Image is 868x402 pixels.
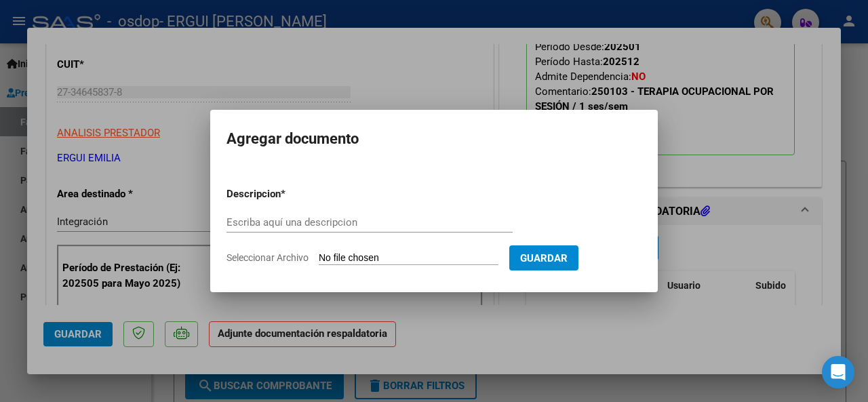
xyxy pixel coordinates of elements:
[226,252,309,263] span: Seleccionar Archivo
[226,186,351,202] p: Descripcion
[226,126,642,152] h2: Agregar documento
[822,356,854,388] div: Open Intercom Messenger
[520,252,568,264] span: Guardar
[509,245,578,270] button: Guardar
